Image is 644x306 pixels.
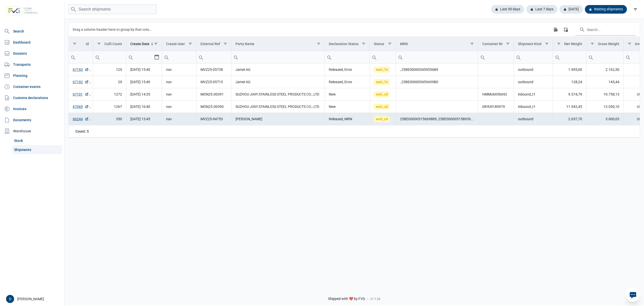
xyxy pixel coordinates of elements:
[154,42,158,46] span: Show filter options for column 'Create Date'
[104,42,122,46] div: Colli Count
[396,51,478,64] td: Filter cell
[73,129,89,134] div: Id Count: 5
[2,37,62,47] a: Dashboard
[231,51,240,63] div: Search box
[162,76,196,88] td: nav
[196,88,231,101] td: MON25.00391
[478,37,514,51] td: Column Container Nr
[235,42,254,46] div: Party Name
[506,42,510,46] span: Show filter options for column 'Container Nr'
[196,51,206,63] div: Search box
[130,42,149,46] div: Create Date
[585,5,627,14] div: Waiting shipments
[374,91,390,97] span: wait_cd
[130,80,150,84] span: [DATE] 15:40
[196,37,231,51] td: Column External Ref
[196,113,231,125] td: MVZ25-04753
[196,51,231,63] input: Filter cell
[553,37,586,51] td: Column Net Weight
[73,104,89,109] a: 67069
[231,51,325,63] input: Filter cell
[231,76,325,88] td: Jamei AG
[470,42,474,46] span: Show filter options for column 'MRN'
[2,26,62,36] a: Search
[162,51,171,63] div: Search box
[514,101,553,113] td: inbound_t1
[551,25,560,34] div: Export all data to Excel
[367,297,368,301] span: -
[374,67,390,73] span: wait_Tx
[130,117,150,121] span: [DATE] 13:45
[478,51,487,63] div: Search box
[478,51,514,63] input: Filter cell
[400,42,408,46] div: MRN
[12,145,62,154] a: Shipments
[329,42,358,46] div: Declaration Status
[73,42,76,46] span: Show filter options for column 'Id'
[631,5,640,14] div: filter
[586,113,624,125] td: 3.000,03
[553,51,586,63] input: Filter cell
[575,23,636,36] input: Search in the data grid
[553,88,586,101] td: 9.374,79
[69,51,93,63] input: Filter cell
[154,51,160,63] div: Select
[325,88,370,101] td: New
[162,113,196,125] td: nav
[374,42,384,46] div: Status
[553,51,562,63] div: Search box
[86,42,89,46] div: Id
[68,5,156,14] input: Search shipments
[2,104,62,114] a: Invoices
[162,37,196,51] td: Column Create User
[2,82,62,92] a: Container events
[553,101,586,113] td: 11.942,45
[328,297,365,301] span: Shipped with ❤️ by FVG
[586,51,623,63] input: Filter cell
[2,93,62,103] a: Customs declarations
[325,37,370,51] td: Column Declaration Status
[586,51,595,63] div: Search box
[2,115,62,125] a: Documents
[73,22,636,37] div: Data grid toolbar
[126,51,135,63] div: Search box
[628,42,631,46] span: Show filter options for column 'Invoice Amount'
[559,5,583,14] div: [DATE]
[130,68,150,72] span: [DATE] 15:40
[478,51,514,64] td: Filter cell
[126,37,162,51] td: Column Create Date
[93,76,126,88] td: 29
[93,51,126,64] td: Filter cell
[317,42,320,46] span: Show filter options for column 'Party Name'
[93,37,126,51] td: Column Colli Count
[561,25,570,34] div: Column Chooser
[93,101,126,113] td: 1267
[93,51,126,63] input: Filter cell
[370,51,396,64] td: Filter cell
[69,51,78,63] div: Search box
[130,105,150,109] span: [DATE] 16:40
[162,64,196,76] td: nav
[93,113,126,125] td: 350
[73,67,89,72] a: 67193
[196,101,231,113] td: MON25.00390
[518,42,541,46] div: Shipment Kind
[564,42,582,46] div: Net Weight
[586,88,624,101] td: 10.758,13
[6,295,14,303] div: D
[126,51,154,63] input: Filter cell
[370,297,380,301] span: v1.1.34
[478,88,514,101] td: HMMU6056692
[374,104,390,110] span: wait_cd
[370,51,379,63] div: Search box
[590,42,594,46] span: Show filter options for column 'Gross Weight'
[325,113,370,125] td: Released, MRN
[586,64,624,76] td: 2.162,50
[586,101,624,113] td: 13.050,10
[97,42,101,46] span: Show filter options for column 'Colli Count'
[231,88,325,101] td: SUZHOU JIAYI STAINLESS STEEL PRODUCTS CO., LTD
[4,4,40,18] img: FVG - Global freight forwarding
[491,5,524,14] div: Last 30 days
